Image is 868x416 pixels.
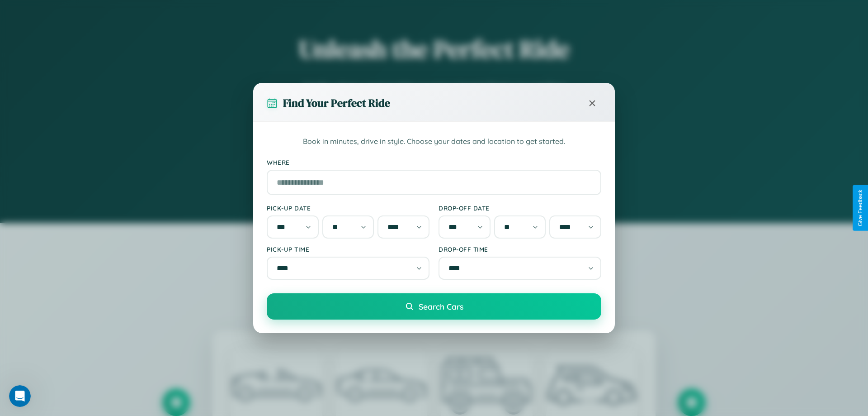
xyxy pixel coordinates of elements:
button: Search Cars [267,293,601,320]
h3: Find Your Perfect Ride [283,96,390,110]
span: Search Cars [419,301,463,311]
label: Drop-off Date [439,204,601,212]
label: Pick-up Date [267,204,429,212]
label: Drop-off Time [439,245,601,253]
p: Book in minutes, drive in style. Choose your dates and location to get started. [267,136,601,148]
label: Pick-up Time [267,245,429,253]
label: Where [267,158,601,166]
